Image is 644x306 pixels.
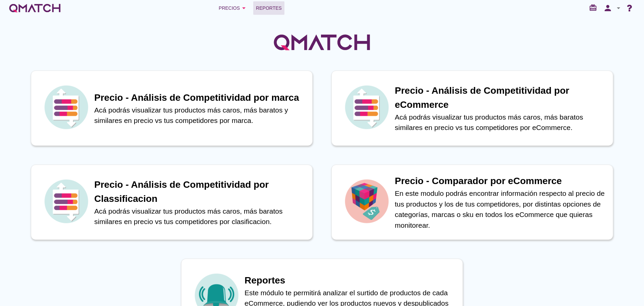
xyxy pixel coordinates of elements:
[343,178,390,225] img: icon
[272,26,372,59] img: QMatchLogo
[589,4,600,12] i: redeem
[256,4,282,12] span: Reportes
[253,1,284,15] a: Reportes
[395,112,606,133] p: Acá podrás visualizar tus productos más caros, más baratos similares en precio vs tus competidore...
[43,178,90,225] img: icon
[43,84,90,131] img: icon
[94,178,306,206] h1: Precio - Análisis de Competitividad por Classificacion
[8,1,62,15] a: white-qmatch-logo
[21,165,322,240] a: iconPrecio - Análisis de Competitividad por ClassificacionAcá podrás visualizar tus productos más...
[240,4,248,12] i: arrow_drop_down
[395,84,606,112] h1: Precio - Análisis de Competitividad por eCommerce
[322,165,623,240] a: iconPrecio - Comparador por eCommerceEn este modulo podrás encontrar información respecto al prec...
[219,4,248,12] div: Precios
[213,1,253,15] button: Precios
[94,206,306,227] p: Acá podrás visualizar tus productos más caros, más baratos similares en precio vs tus competidore...
[322,71,623,146] a: iconPrecio - Análisis de Competitividad por eCommerceAcá podrás visualizar tus productos más caro...
[395,188,606,230] p: En este modulo podrás encontrar información respecto al precio de tus productos y los de tus comp...
[614,4,623,12] i: arrow_drop_down
[94,91,306,105] h1: Precio - Análisis de Competitividad por marca
[21,71,322,146] a: iconPrecio - Análisis de Competitividad por marcaAcá podrás visualizar tus productos más caros, m...
[94,105,306,126] p: Acá podrás visualizar tus productos más caros, más baratos y similares en precio vs tus competido...
[245,273,456,288] h1: Reportes
[343,84,390,131] img: icon
[395,174,606,188] h1: Precio - Comparador por eCommerce
[601,3,614,13] i: person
